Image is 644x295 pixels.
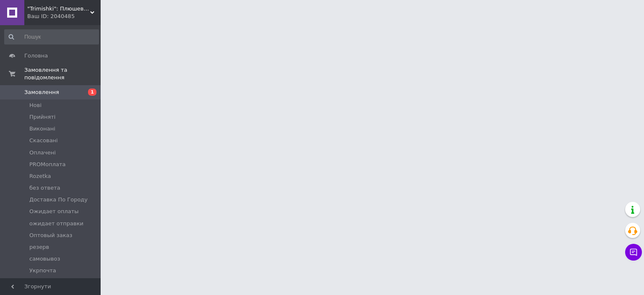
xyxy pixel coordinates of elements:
[29,255,60,263] span: самовывоз
[24,52,48,60] span: Головна
[29,232,72,239] span: Оптовый заказ
[29,102,42,109] span: Нові
[29,184,60,192] span: без ответа
[29,243,49,251] span: резерв
[29,172,51,180] span: Rozetka
[29,137,58,144] span: Скасовані
[29,149,56,157] span: Оплачені
[29,125,55,133] span: Виконані
[29,208,79,215] span: Ожидает оплаты
[4,29,99,44] input: Пошук
[625,244,642,261] button: Чат з покупцем
[88,89,96,96] span: 1
[29,113,55,121] span: Прийняті
[29,220,83,227] span: ожидает отправки
[29,267,56,274] span: Укрпочта
[29,196,88,204] span: Доставка По Городу
[27,5,90,13] span: "Trimishki": Плюшеві іграшки на будь-який смак!
[29,161,66,168] span: PROMоплата
[24,66,101,81] span: Замовлення та повідомлення
[27,13,101,20] div: Ваш ID: 2040485
[24,89,59,96] span: Замовлення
